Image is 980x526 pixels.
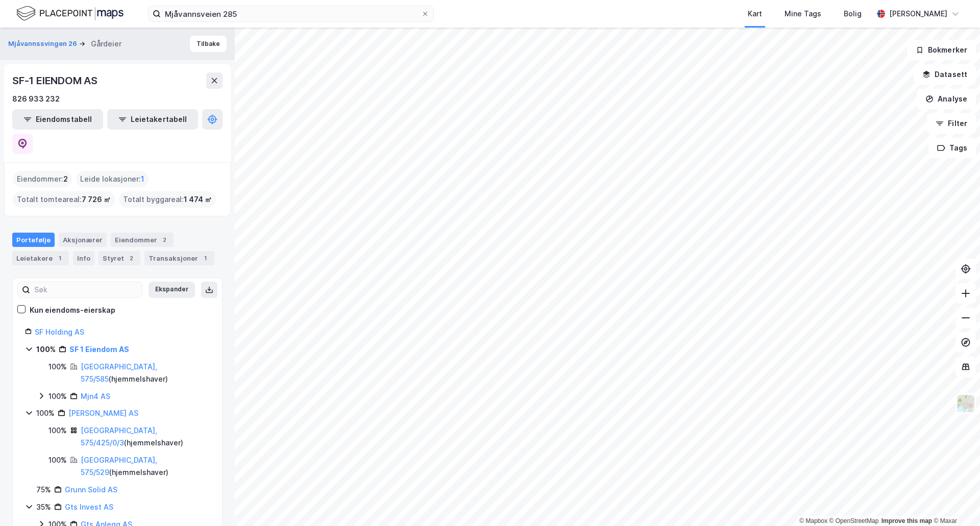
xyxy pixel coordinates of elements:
div: Gårdeier [91,38,121,50]
a: Gts Invest AS [65,503,113,511]
button: Mjåvannssvingen 26 [8,39,79,49]
div: Portefølje [12,233,55,247]
div: Bolig [844,8,862,20]
div: Totalt tomteareal : [13,191,115,208]
div: Leide lokasjoner : [76,171,149,187]
div: [PERSON_NAME] [889,8,947,20]
div: 2 [126,253,136,263]
div: 100% [36,407,55,419]
div: 1 [55,253,65,263]
input: Søk [30,282,142,297]
div: Eiendommer [111,233,174,247]
div: Kun eiendoms-eierskap [30,304,115,316]
img: logo.f888ab2527a4732fd821a326f86c7f29.svg [16,5,124,22]
a: [GEOGRAPHIC_DATA], 575/529 [81,456,157,477]
a: OpenStreetMap [829,517,879,524]
a: [GEOGRAPHIC_DATA], 575/425/0/3 [81,426,157,447]
span: 2 [63,173,68,185]
div: 75% [36,484,51,496]
div: ( hjemmelshaver ) [81,454,210,479]
a: Mapbox [799,517,827,524]
div: 100% [48,390,67,403]
span: 1 [141,173,144,185]
button: Leietakertabell [107,109,198,130]
div: Kontrollprogram for chat [929,477,980,526]
div: Mine Tags [785,8,821,20]
button: Datasett [914,64,976,85]
div: 100% [48,424,67,437]
a: SF 1 Eiendom AS [69,345,129,354]
a: [PERSON_NAME] AS [68,409,138,417]
div: 2 [159,235,169,245]
div: 100% [48,454,67,466]
div: 1 [200,253,210,263]
a: Improve this map [881,517,932,524]
button: Analyse [917,89,976,109]
div: Eiendommer : [13,171,72,187]
div: 826 933 232 [12,93,60,105]
a: Grunn Solid AS [65,485,117,494]
div: ( hjemmelshaver ) [81,424,210,449]
div: 100% [48,361,67,373]
button: Tilbake [190,36,227,52]
div: Leietakere [12,251,69,265]
div: Info [73,251,94,265]
div: 100% [36,343,56,356]
input: Søk på adresse, matrikkel, gårdeiere, leietakere eller personer [161,6,421,21]
div: SF-1 EIENDOM AS [12,72,100,89]
div: ( hjemmelshaver ) [81,361,210,385]
div: Aksjonærer [59,233,107,247]
img: Z [956,394,975,413]
button: Eiendomstabell [12,109,103,130]
span: 1 474 ㎡ [184,193,212,206]
div: Totalt byggareal : [119,191,216,208]
a: [GEOGRAPHIC_DATA], 575/585 [81,362,157,383]
a: Mjn4 AS [81,392,110,400]
div: Transaksjoner [144,251,214,265]
div: 35% [36,501,51,513]
a: SF Holding AS [35,328,84,336]
div: Styret [99,251,140,265]
div: Kart [748,8,762,20]
button: Ekspander [149,282,195,298]
button: Bokmerker [907,40,976,60]
button: Tags [928,138,976,158]
button: Filter [927,113,976,134]
span: 7 726 ㎡ [82,193,111,206]
iframe: Chat Widget [929,477,980,526]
